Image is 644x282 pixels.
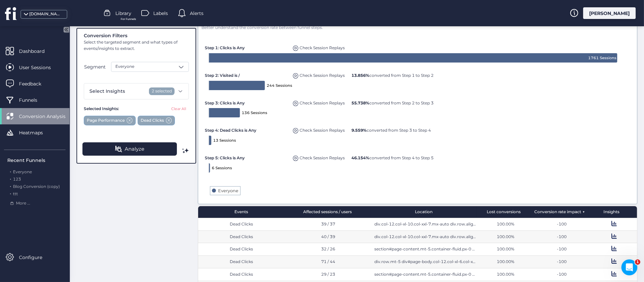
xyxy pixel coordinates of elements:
[481,271,530,278] div: 100.00%
[115,10,131,17] span: Library
[84,39,189,52] div: Select the targeted segment and what types of events/insights to extract.
[89,87,125,95] span: Select Insights
[535,246,588,252] div: -100
[201,259,282,265] div: Dead Clicks
[351,128,431,133] span: converted from Step 3 to Step 4
[288,234,369,240] div: 40 / 39
[351,155,434,160] span: converted from Step 4 to Step 5
[205,45,245,50] span: Step 1: Clicks is Any
[300,128,345,133] span: Check Session Replays
[300,100,345,105] span: Check Session Replays
[300,45,345,50] span: Check Session Replays
[284,206,370,218] div: Affected sessions / users
[288,271,369,278] div: 29 / 23
[351,73,369,78] b: 13.856%
[588,56,617,60] text: 1761 Sessions
[350,97,435,106] div: 55.738% converted from Step 2 to Step 3
[19,113,75,120] span: Conversion Analysis
[350,152,435,161] div: 46.154% converted from Step 4 to Step 5
[212,166,232,170] text: 6 Sessions
[149,87,175,95] span: 2 selected
[351,100,369,105] b: 55.738%
[19,96,47,104] span: Funnels
[481,221,530,227] div: 100.00%
[201,234,282,240] div: Dead Clicks
[351,155,369,160] b: 46.154%
[29,11,63,17] div: [DOMAIN_NAME]
[291,42,346,51] div: Replays of user dropping
[82,142,177,156] button: Analyze
[10,168,11,174] span: .
[242,110,268,115] text: 136 Sessions
[198,206,284,218] div: Events
[153,10,168,17] span: Labels
[125,145,144,153] span: Analyze
[115,64,134,70] span: Everyone
[621,259,637,275] iframe: Intercom live chat
[588,206,634,218] div: Insights
[19,80,51,87] span: Feedback
[351,73,434,78] span: converted from Step 1 to Step 2
[205,73,240,78] span: Step 2: Visited is /
[10,175,11,182] span: .
[10,190,11,196] span: .
[84,63,106,71] button: Segment
[288,246,369,252] div: 32 / 26
[201,25,634,31] div: Better understand the conversion rate between funnel steps.
[351,100,434,105] span: converted from Step 2 to Step 3
[535,259,588,265] div: -100
[288,259,369,265] div: 71 / 44
[84,63,106,70] span: Segment
[19,48,55,55] span: Dashboard
[169,105,189,113] button: Clear All
[13,191,18,196] span: ttt
[205,100,245,105] span: Step 3: Clicks is Any
[291,97,346,106] div: Replays of user dropping
[374,234,476,240] div: div.col-12.col-xl-10.col-xxl-7.mx-auto div.row.align-items-center.bg-light div.col-12.col-xl-6.d-...
[121,17,136,21] span: For Funnels
[19,254,52,261] span: Configure
[291,124,346,134] div: Replays of user dropping
[205,70,288,78] div: Step 2: Visited is /
[205,97,288,106] div: Step 3: Clicks is Any
[374,259,476,265] div: div.row.mt-5 div#page-body.col-12.col-xl-6.col-xxl-8.px-xl-5 ul li strong
[351,128,367,133] b: 9.559%
[13,177,21,182] span: 123
[374,221,476,227] div: div.col-12.col-xl-10.col-xxl-7.mx-auto div.row.align-items-center.bg-light div.col-12.col-xl-6.d-...
[291,70,346,79] div: Replays of user dropping
[374,246,476,252] div: section#page-content.mt-5.container-fluid.px-0 div.row.mt-5 div#page-body.col-12.col-xl-6.col-xxl...
[84,106,119,112] span: Selected Insights:
[374,271,476,278] div: section#page-content.mt-5.container-fluid.px-0 div.row.mt-5 div#page-body.col-12.col-xl-6.col-xxl...
[267,83,293,88] text: 244 Sessions
[201,221,282,227] div: Dead Clicks
[10,183,11,189] span: .
[535,221,588,227] div: -100
[205,155,245,160] span: Step 5: Clicks is Any
[481,246,530,252] div: 100.00%
[201,246,282,252] div: Dead Clicks
[213,138,236,143] text: 13 Sessions
[7,157,65,164] div: Recent Funnels
[350,70,435,78] div: 13.856% converted from Step 1 to Step 2
[205,42,288,51] div: Step 1: Clicks is Any
[19,64,61,71] span: User Sessions
[535,234,588,240] div: -100
[190,10,203,17] span: Alerts
[481,234,530,240] div: 100.00%
[19,129,53,136] span: Heatmaps
[84,32,189,39] div: Conversion Filters
[141,117,164,124] span: Dead Clicks
[205,124,288,133] div: Step 4: Dead Clicks is Any
[300,155,345,160] span: Check Session Replays
[583,7,636,19] div: [PERSON_NAME]
[370,206,477,218] div: Location
[13,169,32,174] span: Everyone
[218,188,239,193] text: Everyone
[531,206,588,218] div: Conversion rate impact
[201,271,282,278] div: Dead Clicks
[635,259,640,265] span: 1
[481,259,530,265] div: 100.00%
[13,184,60,189] span: Blog Conversion (copy)
[205,152,288,161] div: Step 5: Clicks is Any
[477,206,531,218] div: Lost conversions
